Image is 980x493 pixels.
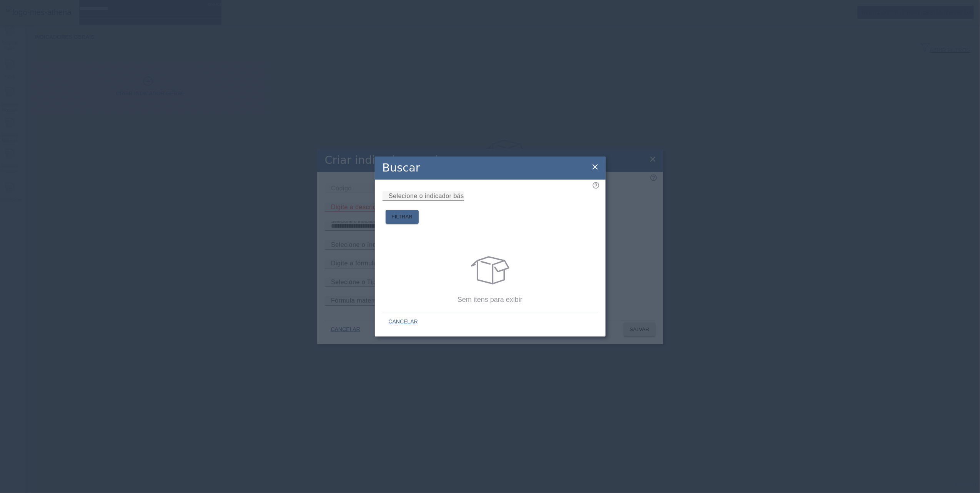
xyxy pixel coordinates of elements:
[389,193,473,199] mat-label: Selecione o indicador básico
[392,213,413,221] span: FILTRAR
[383,315,424,329] button: CANCELAR
[386,210,419,224] button: FILTRAR
[384,295,596,305] p: Sem itens para exibir
[389,318,418,326] span: CANCELAR
[383,160,420,176] h2: Buscar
